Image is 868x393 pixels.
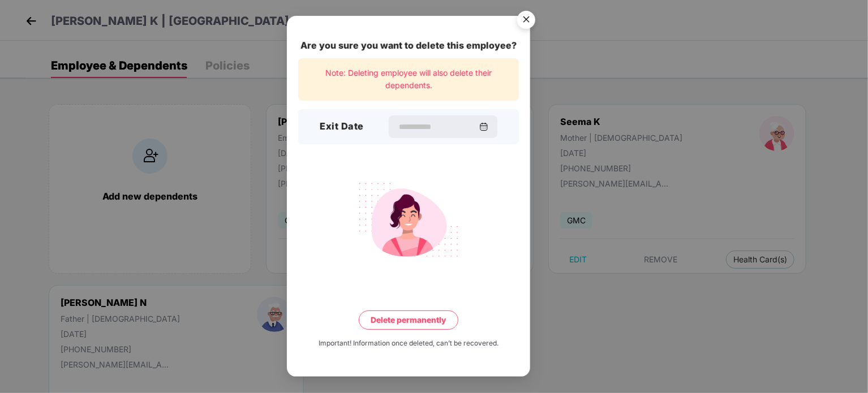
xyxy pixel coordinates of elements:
div: Are you sure you want to delete this employee? [298,38,519,53]
img: svg+xml;base64,PHN2ZyB4bWxucz0iaHR0cDovL3d3dy53My5vcmcvMjAwMC9zdmciIHdpZHRoPSIyMjQiIGhlaWdodD0iMT... [345,176,472,264]
h3: Exit Date [320,120,364,135]
div: Important! Information once deleted, can’t be recovered. [319,338,499,349]
button: Close [510,5,541,36]
img: svg+xml;base64,PHN2ZyB4bWxucz0iaHR0cDovL3d3dy53My5vcmcvMjAwMC9zdmciIHdpZHRoPSI1NiIgaGVpZ2h0PSI1Ni... [510,6,542,37]
div: Note: Deleting employee will also delete their dependents. [298,58,519,101]
img: svg+xml;base64,PHN2ZyBpZD0iQ2FsZW5kYXItMzJ4MzIiIHhtbG5zPSJodHRwOi8vd3d3LnczLm9yZy8yMDAwL3N2ZyIgd2... [479,122,488,131]
button: Delete permanently [359,310,458,330]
